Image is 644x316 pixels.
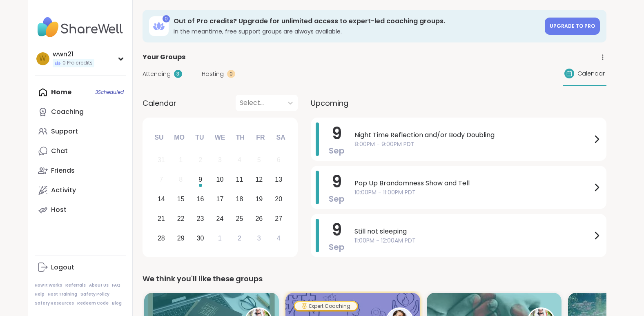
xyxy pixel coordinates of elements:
div: Choose Monday, September 22nd, 2025 [172,210,189,227]
div: 20 [275,194,282,205]
div: Choose Sunday, September 14th, 2025 [153,191,170,208]
div: 21 [158,213,165,224]
div: Not available Tuesday, September 2nd, 2025 [192,151,209,169]
div: Choose Saturday, September 27th, 2025 [270,210,287,227]
a: Help [35,292,45,297]
a: Referrals [65,283,86,288]
div: Not available Friday, September 5th, 2025 [250,151,268,169]
a: Logout [35,258,126,277]
div: 31 [158,154,165,165]
div: month 2025-09 [152,150,288,248]
span: Upcoming [311,98,348,109]
span: 9 [332,170,342,193]
div: Choose Thursday, September 18th, 2025 [231,191,248,208]
div: Choose Wednesday, October 1st, 2025 [211,229,229,247]
a: Chat [35,141,126,161]
div: Choose Friday, September 12th, 2025 [250,171,268,189]
div: 0 [163,15,170,22]
div: 28 [158,233,165,244]
div: We [211,129,229,147]
div: Tu [191,129,209,147]
div: 27 [275,213,282,224]
div: Choose Tuesday, September 30th, 2025 [192,229,209,247]
span: Your Groups [143,52,185,62]
a: Redeem Code [77,300,109,306]
div: 29 [177,233,185,244]
div: Choose Monday, September 15th, 2025 [172,191,189,208]
div: Choose Saturday, September 20th, 2025 [270,191,287,208]
h3: Out of Pro credits? Upgrade for unlimited access to expert-led coaching groups. [174,17,540,26]
a: Blog [112,300,122,306]
div: Choose Monday, September 29th, 2025 [172,229,189,247]
span: Upgrade to Pro [550,22,595,29]
div: Choose Sunday, September 21st, 2025 [153,210,170,227]
div: 13 [275,174,282,185]
div: Choose Thursday, September 25th, 2025 [231,210,248,227]
div: 25 [236,213,243,224]
div: Support [51,127,78,136]
div: 17 [216,194,224,205]
div: Choose Wednesday, September 24th, 2025 [211,210,229,227]
div: Not available Sunday, September 7th, 2025 [153,171,170,189]
div: Choose Saturday, September 13th, 2025 [270,171,287,189]
div: Chat [51,147,68,156]
div: 9 [198,174,202,185]
div: 23 [197,213,204,224]
img: ShareWell Nav Logo [35,13,126,42]
div: Choose Friday, October 3rd, 2025 [250,229,268,247]
div: 22 [177,213,185,224]
div: 5 [257,154,261,165]
span: Night Time Reflection and/or Body Doubling [354,130,592,140]
div: Choose Thursday, September 11th, 2025 [231,171,248,189]
span: Sep [329,241,345,253]
div: 6 [277,154,281,165]
div: 3 [257,233,261,244]
div: Mo [170,129,188,147]
div: 8 [179,174,183,185]
div: 7 [159,174,163,185]
div: Choose Saturday, October 4th, 2025 [270,229,287,247]
div: 3 [174,70,182,78]
span: 9 [332,122,342,145]
div: 19 [255,194,263,205]
span: w [39,53,46,64]
div: Choose Thursday, October 2nd, 2025 [231,229,248,247]
a: Upgrade to Pro [545,18,600,35]
div: Friends [51,166,75,175]
div: 30 [197,233,204,244]
div: 24 [216,213,224,224]
div: 2 [198,154,202,165]
a: About Us [89,283,109,288]
a: Safety Policy [80,292,109,297]
div: Not available Monday, September 1st, 2025 [172,151,189,169]
div: Choose Wednesday, September 10th, 2025 [211,171,229,189]
a: Host Training [48,292,77,297]
span: Hosting [202,70,224,78]
div: Not available Thursday, September 4th, 2025 [231,151,248,169]
div: 12 [255,174,263,185]
a: Activity [35,180,126,200]
div: 16 [197,194,204,205]
span: Pop Up Brandomness Show and Tell [354,178,592,188]
a: Safety Resources [35,300,74,306]
div: Logout [51,263,74,272]
span: 11:00PM - 12:00AM PDT [354,236,592,245]
h3: In the meantime, free support groups are always available. [174,27,540,36]
span: 0 Pro credits [62,60,93,67]
div: 1 [218,233,222,244]
div: Host [51,205,67,214]
div: Choose Friday, September 26th, 2025 [250,210,268,227]
span: Calendar [143,98,176,109]
div: Not available Sunday, August 31st, 2025 [153,151,170,169]
div: 4 [277,233,281,244]
a: How It Works [35,283,62,288]
span: Calendar [577,69,605,78]
a: Support [35,122,126,141]
div: 4 [238,154,241,165]
span: Attending [143,70,171,78]
div: Choose Tuesday, September 9th, 2025 [192,171,209,189]
div: Choose Tuesday, September 23rd, 2025 [192,210,209,227]
div: Choose Friday, September 19th, 2025 [250,191,268,208]
div: 14 [158,194,165,205]
div: 2 [238,233,241,244]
